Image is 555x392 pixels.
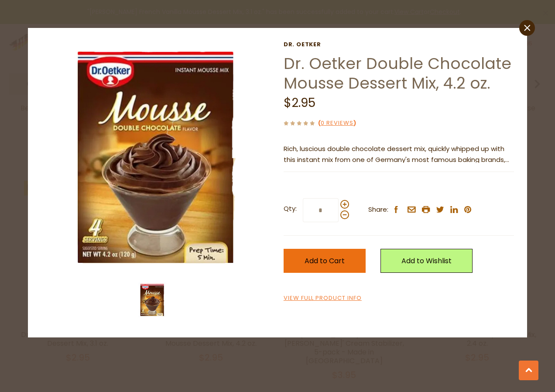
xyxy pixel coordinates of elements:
[284,249,366,273] button: Add to Cart
[135,282,170,317] img: Dr. Oetker Double Chocolate Mousse Dessert Mix, 4.2 oz.
[284,144,514,165] p: Rich, luscious double chocolate dessert mix, quickly whipped up with this instant mix from one of...
[305,256,345,266] span: Add to Cart
[284,41,514,48] a: Dr. Oetker
[321,119,353,128] a: 0 Reviews
[380,249,473,273] a: Add to Wishlist
[368,204,388,215] span: Share:
[284,52,511,94] a: Dr. Oetker Double Chocolate Mousse Dessert Mix, 4.2 oz.
[284,94,315,111] span: $2.95
[284,294,362,303] a: View Full Product Info
[284,203,297,214] strong: Qty:
[41,41,272,272] img: Dr. Oetker Double Chocolate Mousse Dessert Mix, 4.2 oz.
[303,198,339,222] input: Qty:
[318,119,356,127] span: ( )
